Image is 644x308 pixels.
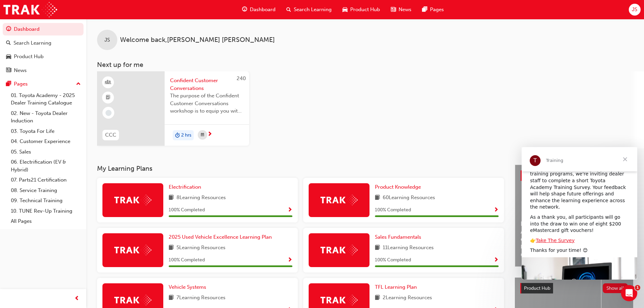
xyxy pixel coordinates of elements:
span: learningRecordVerb_NONE-icon [105,110,112,116]
span: CCC [105,131,116,139]
span: Revolutionise the way you access and manage your learning resources. [521,243,627,258]
a: Electrification [169,183,204,191]
span: news-icon [6,68,11,74]
span: learningResourceType_INSTRUCTOR_LED-icon [106,78,111,87]
span: prev-icon [74,294,79,303]
button: Show Progress [494,256,499,264]
span: calendar-icon [201,131,204,139]
span: next-icon [207,132,212,138]
img: Trak [114,295,151,305]
span: JS [104,36,110,44]
a: 2025 Used Vehicle Excellence Learning Plan [169,233,275,241]
button: Show Progress [494,206,499,214]
span: 100 % Completed [169,256,205,264]
a: 08. Service Training [8,185,84,196]
button: Pages [3,78,84,90]
span: book-icon [169,194,174,202]
a: 02. New - Toyota Dealer Induction [8,108,84,126]
span: 11 Learning Resources [383,244,434,252]
span: Confident Customer Conversations [170,77,244,92]
a: Trak [3,2,57,17]
img: Trak [320,295,358,305]
span: up-icon [76,80,81,89]
h3: Next up for me [86,61,644,69]
span: Show Progress [287,257,292,263]
a: 04. Customer Experience [8,136,84,147]
iframe: Intercom live chat message [522,147,637,280]
span: The purpose of the Confident Customer Conversations workshop is to equip you with tools to commun... [170,92,244,115]
a: news-iconNews [385,3,417,17]
span: car-icon [342,5,348,14]
a: TFL Learning Plan [375,283,420,291]
span: Product Hub [350,6,380,14]
a: Product Hub [3,50,84,63]
span: booktick-icon [106,93,111,102]
span: TFL Learning Plan [375,284,417,290]
span: 2 hrs [181,132,191,139]
img: Trak [114,245,151,255]
a: 06. Electrification (EV & Hybrid) [8,157,84,175]
button: Show Progress [287,256,292,264]
span: 7 Learning Resources [176,294,225,302]
button: DashboardSearch LearningProduct HubNews [3,22,84,78]
h3: My Learning Plans [97,165,504,172]
span: 100 % Completed [375,206,411,214]
img: Trak [114,195,151,205]
button: Show Progress [287,206,292,214]
a: 09. Technical Training [8,195,84,206]
span: 2 Learning Resources [383,294,432,302]
a: 01. Toyota Academy - 2025 Dealer Training Catalogue [8,90,84,108]
span: book-icon [375,194,380,202]
a: News [3,64,84,77]
span: Show Progress [494,257,499,263]
span: duration-icon [175,131,180,140]
a: 05. Sales [8,147,84,157]
span: 5 Learning Resources [176,244,225,252]
span: car-icon [6,54,11,60]
a: All Pages [8,216,84,227]
a: Product Knowledge [375,183,424,191]
div: Product Hub [14,53,44,61]
span: 2025 Used Vehicle Excellence Learning Plan [169,234,272,240]
img: Trak [320,195,358,205]
a: Dashboard [3,23,84,35]
span: Welcome back , [PERSON_NAME] [PERSON_NAME] [120,36,275,44]
a: guage-iconDashboard [237,3,281,17]
a: 240CCCConfident Customer ConversationsThe purpose of the Confident Customer Conversations worksho... [97,71,249,146]
span: Product Hub [524,285,550,291]
a: Product HubShow all [520,283,628,294]
span: book-icon [375,294,380,302]
div: News [14,67,27,74]
a: Latest NewsShow all [521,170,627,181]
span: Electrification [169,184,201,190]
a: Latest NewsShow allHelp Shape the Future of Toyota Academy Training and Win an eMastercard!Revolu... [515,165,633,267]
span: Vehicle Systems [169,284,206,290]
span: book-icon [169,294,174,302]
span: guage-icon [6,26,11,32]
span: Sales Fundamentals [375,234,421,240]
span: guage-icon [242,5,247,14]
span: pages-icon [6,81,11,87]
span: 60 Learning Resources [383,194,435,202]
a: 10. TUNE Rev-Up Training [8,206,84,216]
span: Dashboard [250,6,276,14]
span: search-icon [6,40,11,46]
span: 100 % Completed [169,206,205,214]
span: book-icon [169,244,174,252]
a: 07. Parts21 Certification [8,175,84,185]
a: search-iconSearch Learning [281,3,337,17]
a: 03. Toyota For Life [8,126,84,137]
span: Search Learning [294,6,332,14]
span: Help Shape the Future of Toyota Academy Training and Win an eMastercard! [521,220,627,243]
span: pages-icon [422,5,427,14]
span: News [399,6,411,14]
span: 8 Learning Resources [176,194,226,202]
span: 1 [635,285,640,290]
span: JS [632,6,637,14]
span: Pages [430,6,444,14]
img: Trak [320,245,358,255]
